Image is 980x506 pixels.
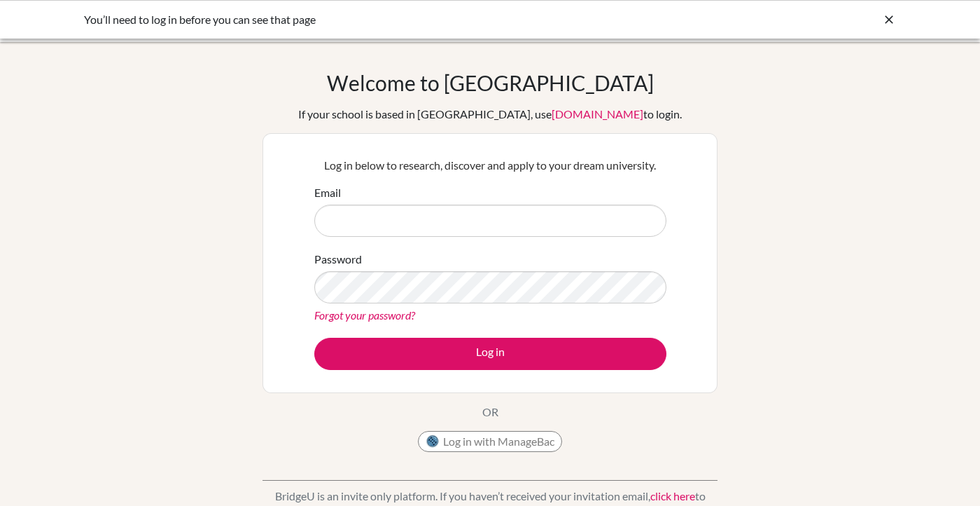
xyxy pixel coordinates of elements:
[482,404,498,420] p: OR
[298,106,682,123] div: If your school is based in [GEOGRAPHIC_DATA], use to login.
[552,107,643,121] a: [DOMAIN_NAME]
[84,11,686,28] div: You’ll need to log in before you can see that page
[418,431,562,452] button: Log in with ManageBac
[314,338,666,370] button: Log in
[650,489,695,502] a: click here
[314,184,341,201] label: Email
[327,70,654,95] h1: Welcome to [GEOGRAPHIC_DATA]
[314,308,415,322] a: Forgot your password?
[314,157,666,174] p: Log in below to research, discover and apply to your dream university.
[314,251,362,268] label: Password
